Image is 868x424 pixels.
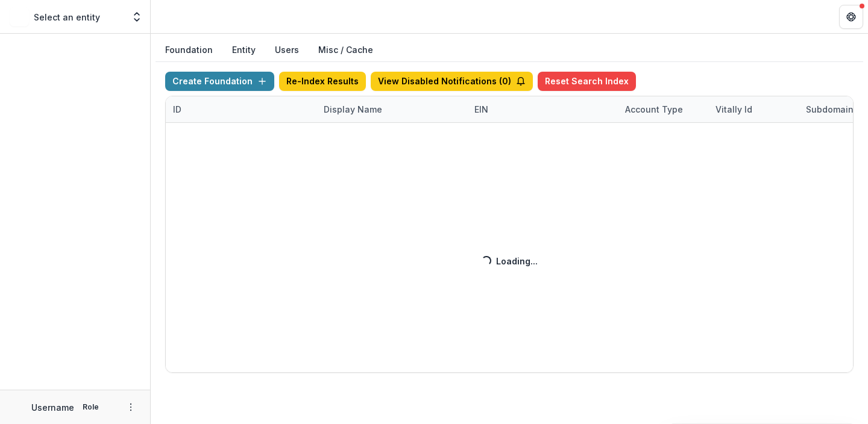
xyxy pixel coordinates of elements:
button: Foundation [156,39,222,62]
button: Users [265,39,309,62]
p: Username [31,401,74,414]
p: Role [79,402,102,413]
button: Entity [222,39,265,62]
button: Get Help [839,5,863,29]
button: More [124,400,138,414]
button: Misc / Cache [309,39,383,62]
button: Open entity switcher [128,5,145,29]
p: Select an entity [34,11,100,23]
